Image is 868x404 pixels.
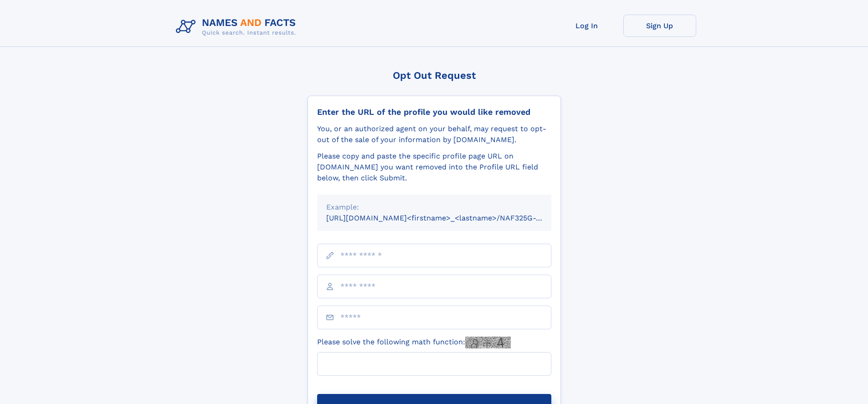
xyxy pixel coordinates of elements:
[317,151,551,184] div: Please copy and paste the specific profile page URL on [DOMAIN_NAME] you want removed into the Pr...
[550,15,623,37] a: Log In
[317,337,511,348] label: Please solve the following math function:
[317,107,551,117] div: Enter the URL of the profile you would like removed
[317,123,551,145] div: You, or an authorized agent on your behalf, may request to opt-out of the sale of your informatio...
[326,202,542,213] div: Example:
[326,214,569,222] small: [URL][DOMAIN_NAME]<firstname>_<lastname>/NAF325G-xxxxxxxx
[623,15,696,37] a: Sign Up
[308,70,561,81] div: Opt Out Request
[172,15,303,39] img: Logo Names and Facts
